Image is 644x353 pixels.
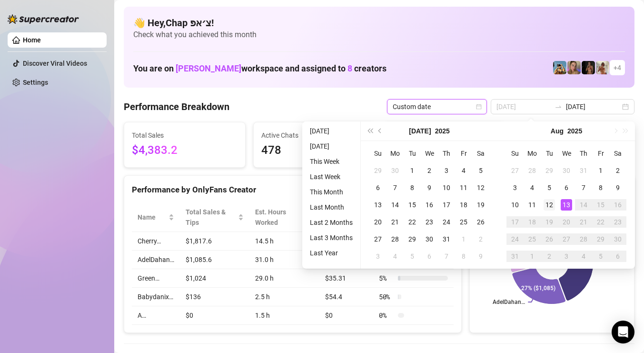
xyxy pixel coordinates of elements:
[458,251,469,262] div: 8
[472,179,489,196] td: 2025-07-12
[180,306,249,325] td: $0
[132,141,238,160] span: $4,383.2
[609,162,626,179] td: 2025-08-02
[524,145,541,162] th: Mo
[558,231,575,248] td: 2025-08-27
[389,182,401,193] div: 7
[475,233,486,245] div: 2
[561,165,572,176] div: 30
[558,248,575,265] td: 2025-09-03
[578,165,589,176] div: 31
[596,61,609,74] img: Green
[612,321,634,343] div: Open Intercom Messenger
[472,248,489,265] td: 2025-08-09
[472,145,489,162] th: Sa
[609,248,626,265] td: 2025-09-06
[526,251,538,262] div: 1
[561,199,572,211] div: 13
[404,179,421,196] td: 2025-07-08
[472,162,489,179] td: 2025-07-05
[558,179,575,196] td: 2025-08-06
[509,165,521,176] div: 27
[261,130,367,141] span: Active Chats
[612,182,624,193] div: 9
[389,165,401,176] div: 30
[369,162,386,179] td: 2025-06-29
[369,179,386,196] td: 2025-07-06
[249,306,320,325] td: 1.5 h
[541,196,558,213] td: 2025-08-12
[509,251,521,262] div: 31
[555,103,562,111] span: to
[132,130,238,141] span: Total Sales
[458,182,469,193] div: 11
[319,288,373,306] td: $54.4
[438,231,455,248] td: 2025-07-31
[393,100,481,114] span: Custom date
[369,196,386,213] td: 2025-07-13
[544,199,555,211] div: 12
[475,182,486,193] div: 12
[553,61,566,74] img: Babydanix
[476,104,482,110] span: calendar
[612,216,624,228] div: 23
[544,251,555,262] div: 2
[406,199,418,211] div: 15
[472,213,489,231] td: 2025-07-26
[133,16,625,30] h4: 👋 Hey, Chap צ׳אפ !
[506,231,524,248] td: 2025-08-24
[506,145,524,162] th: Su
[524,231,541,248] td: 2025-08-25
[441,251,452,262] div: 7
[509,199,521,211] div: 10
[612,251,624,262] div: 6
[526,233,538,245] div: 25
[369,145,386,162] th: Su
[524,196,541,213] td: 2025-08-11
[578,251,589,262] div: 4
[526,165,538,176] div: 28
[544,165,555,176] div: 29
[406,182,418,193] div: 8
[496,101,551,112] input: Start date
[455,162,472,179] td: 2025-07-04
[595,251,606,262] div: 5
[575,213,592,231] td: 2025-08-21
[506,248,524,265] td: 2025-08-31
[592,248,609,265] td: 2025-09-05
[551,121,564,141] button: Choose a month
[578,216,589,228] div: 21
[319,306,373,325] td: $0
[389,251,401,262] div: 4
[566,101,620,112] input: End date
[386,145,404,162] th: Mo
[372,216,384,228] div: 20
[379,310,394,321] span: 0 %
[406,216,418,228] div: 22
[558,162,575,179] td: 2025-07-30
[306,232,357,243] li: Last 3 Months
[424,182,435,193] div: 9
[524,248,541,265] td: 2025-09-01
[493,299,525,305] text: AdelDahan…
[386,196,404,213] td: 2025-07-14
[592,145,609,162] th: Fr
[421,213,438,231] td: 2025-07-23
[132,232,180,251] td: Cherry…
[306,202,357,213] li: Last Month
[558,213,575,231] td: 2025-08-20
[180,269,249,288] td: $1,024
[386,248,404,265] td: 2025-08-04
[180,288,249,306] td: $136
[261,141,367,160] span: 478
[372,251,384,262] div: 3
[319,269,373,288] td: $35.31
[133,30,625,40] span: Check what you achieved this month
[455,179,472,196] td: 2025-07-11
[567,61,581,74] img: Cherry
[458,165,469,176] div: 4
[421,231,438,248] td: 2025-07-30
[612,165,624,176] div: 2
[421,145,438,162] th: We
[609,145,626,162] th: Sa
